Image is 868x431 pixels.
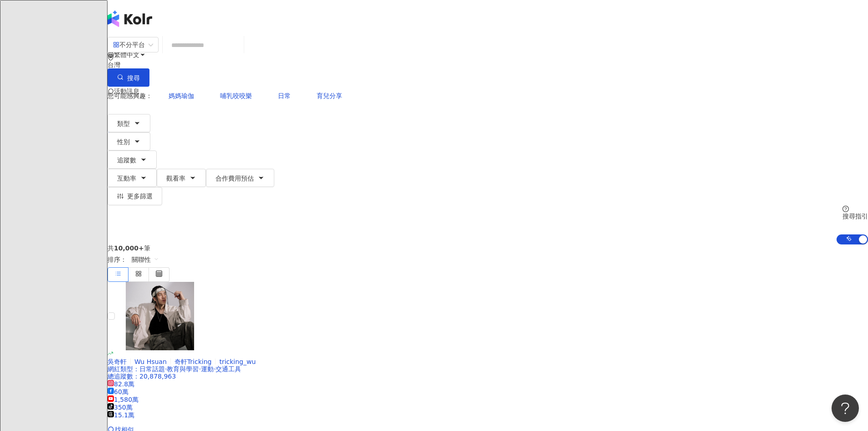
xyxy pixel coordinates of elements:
button: 性別 [108,132,150,151]
div: 網紅類型 ： [108,365,868,373]
span: 82.8萬 [108,380,134,388]
span: question-circle [842,206,849,212]
button: 搜尋 [108,68,149,87]
span: · [199,365,200,373]
iframe: Help Scout Beacon - Open [832,395,859,422]
button: 育兒分享 [307,87,352,105]
div: 搜尋指引 [842,213,868,220]
button: 更多篩選 [108,187,162,205]
button: 追蹤數 [108,151,157,169]
span: 運動 [201,365,214,373]
div: 排序： [108,252,868,267]
button: 日常 [268,87,300,105]
span: 媽媽瑜伽 [169,92,194,99]
button: 合作費用預估 [206,169,274,187]
span: 1,580萬 [108,396,139,403]
span: 您可能感興趣： [108,92,152,99]
button: 互動率 [108,169,157,187]
span: 日常話題 [139,365,165,373]
span: 合作費用預估 [216,175,254,182]
span: 奇軒Tricking [175,358,212,365]
div: 總追蹤數 ： 20,878,963 [108,373,868,380]
div: 共 筆 [108,244,868,252]
span: 關聯性 [132,252,159,267]
span: 15.1萬 [108,411,134,419]
span: 活動訊息 [114,88,139,95]
span: 教育與學習 [167,365,199,373]
span: 觀看率 [166,175,185,182]
button: 類型 [108,114,150,132]
span: appstore [113,42,119,48]
span: · [214,365,216,373]
div: 台灣 [108,61,868,68]
span: 吳奇軒 [108,358,127,365]
button: 觀看率 [157,169,206,187]
img: KOL Avatar [126,282,194,350]
span: 10,000+ [114,244,144,252]
span: 60萬 [108,388,128,395]
span: 更多篩選 [127,192,153,200]
span: environment [108,54,114,61]
span: 性別 [117,138,130,145]
span: 互動率 [117,175,136,182]
span: · [165,365,167,373]
span: 哺乳咬咬樂 [220,92,252,99]
span: 交通工具 [216,365,241,373]
span: 日常 [278,92,291,99]
span: 搜尋 [127,74,140,82]
span: 類型 [117,120,130,127]
div: 不分平台 [113,37,145,52]
span: 350萬 [108,404,133,411]
button: 哺乳咬咬樂 [211,87,262,105]
span: 育兒分享 [317,92,342,99]
img: logo [108,10,152,27]
span: Wu Hsuan [134,358,167,365]
span: 追蹤數 [117,156,136,164]
button: 媽媽瑜伽 [159,87,204,105]
span: tricking_wu [219,358,256,365]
